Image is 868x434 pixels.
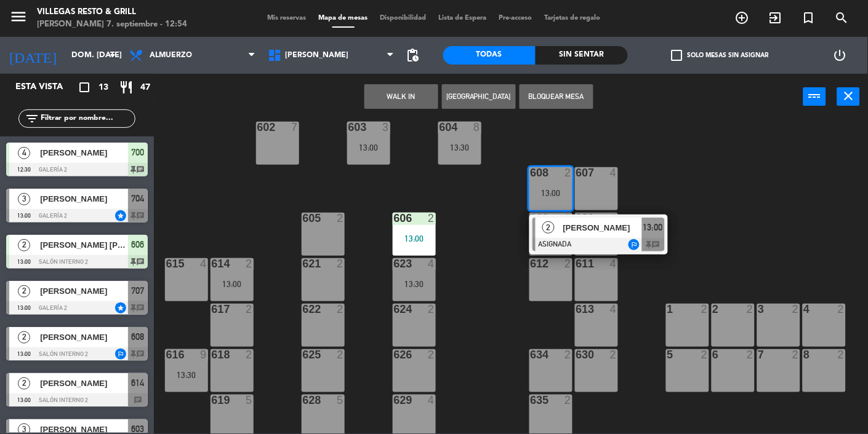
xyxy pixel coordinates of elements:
[132,329,145,344] span: 608
[531,395,531,406] div: 635
[438,143,481,152] div: 13:30
[211,280,254,288] div: 13:00
[6,80,89,95] div: Esta vista
[667,304,668,315] div: 1
[39,112,135,125] input: Filtrar por nombre...
[393,280,436,288] div: 13:30
[440,122,440,133] div: 604
[132,191,145,206] span: 704
[520,84,593,109] button: Bloquear Mesa
[132,145,145,160] span: 700
[428,349,435,360] div: 2
[539,15,607,22] span: Tarjetas de regalo
[18,285,30,298] span: 2
[536,46,628,65] div: Sin sentar
[303,304,303,315] div: 622
[576,167,577,178] div: 607
[428,395,435,406] div: 4
[838,349,845,360] div: 2
[77,80,92,95] i: crop_square
[165,371,208,379] div: 13:30
[428,213,435,224] div: 2
[792,304,800,315] div: 2
[565,349,572,360] div: 2
[212,395,212,406] div: 619
[610,349,617,360] div: 2
[18,147,30,159] span: 4
[150,51,192,60] span: Almuerzo
[405,48,420,63] span: pending_actions
[667,349,668,360] div: 5
[337,258,344,269] div: 2
[166,258,167,269] div: 615
[40,146,128,159] span: [PERSON_NAME]
[803,87,826,106] button: power_input
[531,258,531,269] div: 612
[442,84,516,109] button: [GEOGRAPHIC_DATA]
[132,283,145,298] span: 707
[37,6,187,18] div: Villegas Resto & Grill
[428,258,435,269] div: 4
[576,258,577,269] div: 611
[833,48,848,63] i: power_settings_new
[257,122,258,133] div: 602
[493,15,539,22] span: Pre-acceso
[212,258,212,269] div: 614
[303,349,303,360] div: 625
[98,81,108,95] span: 13
[531,167,531,178] div: 608
[758,304,759,315] div: 3
[542,221,555,234] span: 2
[40,192,128,205] span: [PERSON_NAME]
[303,213,303,224] div: 605
[313,15,374,22] span: Mapa de mesas
[291,122,299,133] div: 7
[672,50,769,61] label: Solo mesas sin asignar
[200,258,207,269] div: 4
[804,304,805,315] div: 4
[246,395,253,406] div: 5
[565,213,572,224] div: 2
[200,349,207,360] div: 9
[212,349,212,360] div: 618
[747,349,754,360] div: 2
[701,304,709,315] div: 2
[9,7,28,30] button: menu
[643,220,663,235] span: 13:00
[792,349,800,360] div: 2
[531,349,531,360] div: 634
[246,304,253,315] div: 2
[262,15,313,22] span: Mis reservas
[132,237,145,252] span: 606
[610,213,617,224] div: 4
[394,349,395,360] div: 626
[374,15,433,22] span: Disponibilidad
[140,81,150,95] span: 47
[337,349,344,360] div: 2
[337,213,344,224] div: 2
[576,304,577,315] div: 613
[364,84,438,109] button: WALK IN
[18,331,30,344] span: 2
[382,122,390,133] div: 3
[576,213,577,224] div: 609
[701,349,709,360] div: 2
[303,395,303,406] div: 628
[433,15,493,22] span: Lista de Espera
[393,234,436,243] div: 13:00
[166,349,167,360] div: 616
[37,18,187,31] div: [PERSON_NAME] 7. septiembre - 12:54
[531,213,531,224] div: 610
[563,221,642,234] span: [PERSON_NAME]
[576,349,577,360] div: 630
[18,377,30,390] span: 2
[768,10,783,25] i: exit_to_app
[565,258,572,269] div: 2
[132,376,145,390] span: 614
[473,122,481,133] div: 8
[610,258,617,269] div: 4
[735,10,750,25] i: add_circle_outline
[40,285,128,298] span: [PERSON_NAME]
